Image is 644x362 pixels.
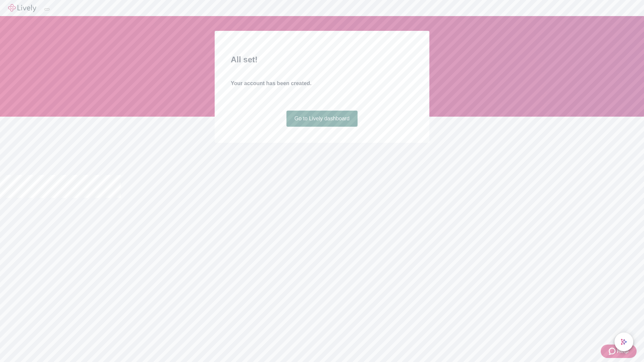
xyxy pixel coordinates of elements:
[617,347,629,355] span: Help
[231,79,413,87] h4: Your account has been created.
[44,8,50,10] button: Log out
[286,111,358,127] a: Go to Lively dashboard
[609,347,617,355] svg: Zendesk support icon
[231,54,413,66] h2: All set!
[621,339,627,345] svg: Lively AI Assistant
[614,333,633,351] button: chat
[8,4,36,12] img: Lively
[601,345,637,358] button: Zendesk support iconHelp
